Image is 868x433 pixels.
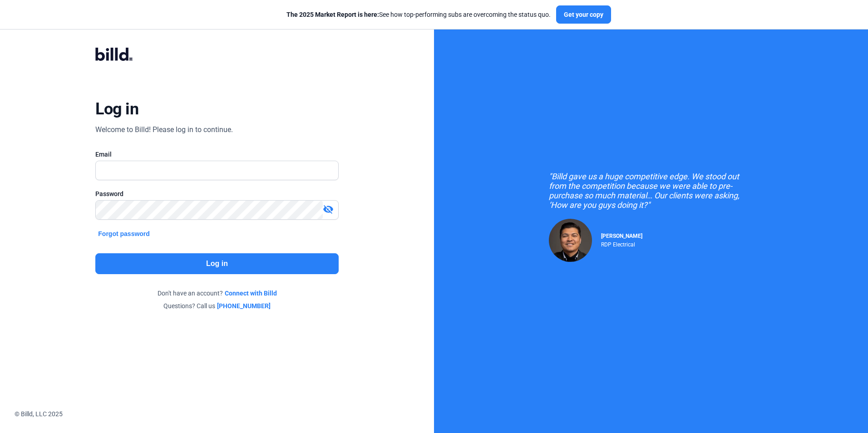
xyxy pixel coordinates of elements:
mat-icon: visibility_off [323,204,334,215]
a: [PHONE_NUMBER] [217,301,271,310]
span: [PERSON_NAME] [601,233,642,239]
div: Email [95,150,338,159]
div: Questions? Call us [95,301,338,310]
div: Don't have an account? [95,289,338,298]
div: See how top-performing subs are overcoming the status quo. [286,10,551,19]
button: Get your copy [556,5,611,24]
span: The 2025 Market Report is here: [286,11,379,18]
a: Connect with Billd [225,289,277,298]
div: Password [95,189,338,198]
img: Raul Pacheco [549,219,592,262]
div: RDP Electrical [601,239,642,248]
div: Log in [95,99,138,119]
div: Welcome to Billd! Please log in to continue. [95,124,233,135]
button: Log in [95,253,338,274]
div: "Billd gave us a huge competitive edge. We stood out from the competition because we were able to... [549,172,753,210]
button: Forgot password [95,229,153,239]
